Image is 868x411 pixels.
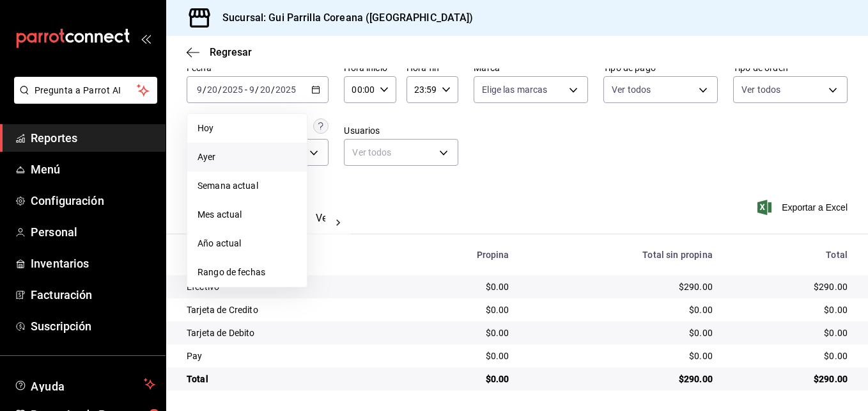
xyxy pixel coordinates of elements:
span: Hoy [198,122,297,135]
span: Configuración [31,192,155,209]
label: Hora fin [407,63,458,72]
span: Menú [31,161,155,178]
h3: Sucursal: Gui Parrilla Coreana ([GEOGRAPHIC_DATA]) [212,10,474,26]
label: Usuarios [344,126,458,135]
span: / [203,85,206,95]
span: / [218,85,222,95]
button: open_drawer_menu [141,33,151,44]
div: $290.00 [530,373,713,385]
div: $0.00 [410,303,509,316]
div: $290.00 [530,280,713,293]
div: $0.00 [410,326,509,339]
span: Ver todos [741,83,780,96]
span: Personal [31,223,155,241]
div: Total sin propina [530,250,713,260]
a: Pregunta a Parrot AI [9,93,157,106]
span: Ayer [198,150,297,164]
span: Regresar [210,46,252,58]
span: Reportes [31,129,155,147]
span: - [245,85,247,95]
input: -- [206,85,218,95]
div: $290.00 [733,280,848,293]
div: Propina [410,250,509,260]
span: Ayuda [31,376,139,392]
div: Pay [187,350,390,362]
span: Pregunta a Parrot AI [35,84,137,97]
span: Suscripción [31,318,155,335]
span: Facturación [31,286,155,303]
div: $290.00 [733,373,848,385]
span: Inventarios [31,255,155,272]
div: Total [187,373,390,385]
div: $0.00 [410,373,509,385]
input: ---- [275,85,297,95]
label: Fecha [187,63,329,72]
span: Rango de fechas [198,266,297,279]
span: Elige las marcas [482,83,547,96]
div: $0.00 [530,326,713,339]
button: Regresar [187,46,252,58]
div: $0.00 [410,350,509,362]
div: Ver todos [344,139,458,166]
div: $0.00 [530,303,713,316]
div: Tarjeta de Debito [187,326,390,339]
div: Tarjeta de Credito [187,303,390,316]
input: ---- [222,85,244,95]
input: -- [260,85,271,95]
label: Hora inicio [344,63,396,72]
div: Total [733,250,848,260]
span: Semana actual [198,179,297,193]
button: Pregunta a Parrot AI [14,77,157,104]
button: Exportar a Excel [760,200,848,215]
span: / [255,85,259,95]
span: Ver todos [612,83,651,96]
span: / [271,85,275,95]
div: $0.00 [733,303,848,316]
input: -- [249,85,255,95]
div: $0.00 [530,350,713,362]
span: Mes actual [198,208,297,222]
div: $0.00 [733,326,848,339]
button: Ver pagos [316,212,364,234]
div: $0.00 [410,280,509,293]
input: -- [196,85,203,95]
div: $0.00 [733,350,848,362]
span: Año actual [198,237,297,250]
